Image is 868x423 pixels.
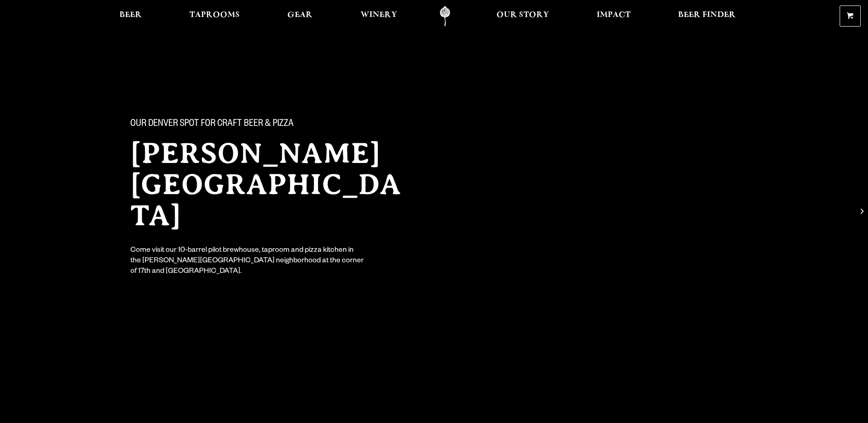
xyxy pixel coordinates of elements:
h2: [PERSON_NAME][GEOGRAPHIC_DATA] [130,138,416,231]
span: Taprooms [189,11,240,19]
span: Gear [287,11,313,19]
span: Impact [597,11,631,19]
a: Beer Finder [672,6,742,27]
a: Impact [591,6,636,27]
a: Beer [113,6,148,27]
span: Winery [361,11,397,19]
a: Our Story [491,6,555,27]
a: Winery [355,6,403,27]
span: Beer [119,11,142,19]
span: Beer Finder [678,11,736,19]
a: Odell Home [428,6,462,27]
a: Taprooms [183,6,246,27]
div: Come visit our 10-barrel pilot brewhouse, taproom and pizza kitchen in the [PERSON_NAME][GEOGRAPH... [130,246,365,277]
span: Our Story [496,11,549,19]
span: Our Denver spot for craft beer & pizza [130,119,294,130]
a: Gear [281,6,318,27]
